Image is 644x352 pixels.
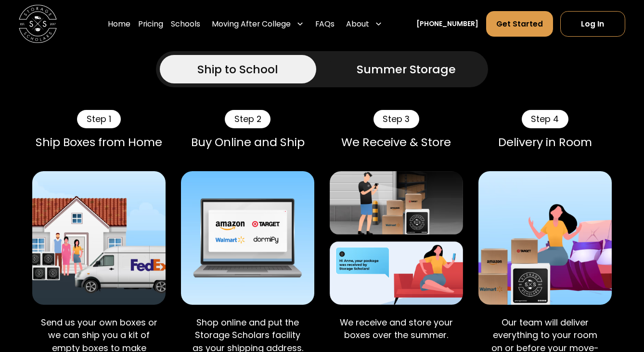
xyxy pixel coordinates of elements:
div: Step 4 [522,110,568,128]
div: Step 2 [225,110,270,128]
a: Pricing [138,11,163,37]
a: Home [108,11,130,37]
a: Schools [171,11,200,37]
img: Storage Scholars main logo [19,5,57,43]
div: Buy Online and Ship [181,135,314,149]
div: About [342,11,386,37]
div: About [346,18,369,30]
p: We receive and store your boxes over the summer. [337,316,456,342]
div: Step 3 [374,110,419,128]
div: Delivery in Room [478,135,612,149]
div: Summer Storage [357,61,456,78]
div: Ship Boxes from Home [32,135,166,149]
a: FAQs [315,11,335,37]
a: home [19,5,57,43]
a: [PHONE_NUMBER] [416,19,478,29]
a: Get Started [486,11,553,37]
div: Step 1 [77,110,120,128]
div: Ship to School [197,61,278,78]
a: Log In [560,11,625,37]
div: We Receive & Store [330,135,463,149]
div: Moving After College [212,18,291,30]
div: Moving After College [208,11,308,37]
